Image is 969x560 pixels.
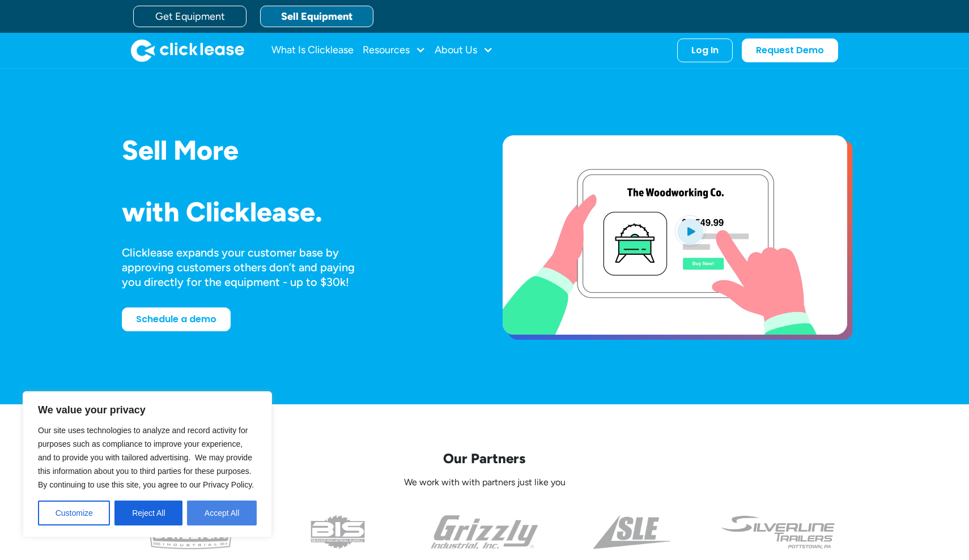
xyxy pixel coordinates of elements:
div: We value your privacy [23,391,272,537]
a: Get Equipment [133,6,246,27]
a: open lightbox [503,135,847,335]
img: the logo for beaver industrial supply [311,515,365,549]
div: Resources [363,39,426,62]
a: Schedule a demo [122,307,231,331]
span: Our site uses technologies to analyze and record activity for purposes such as compliance to impr... [38,426,254,489]
img: a black and white photo of the side of a triangle [593,515,670,549]
a: home [131,39,244,62]
img: Blue play button logo on a light blue circular background [675,215,705,247]
p: We work with with partners just like you [122,477,847,489]
p: We value your privacy [38,403,257,417]
a: What Is Clicklease [271,39,354,62]
img: the grizzly industrial inc logo [431,515,539,549]
div: About Us [435,39,493,62]
button: Reject All [114,501,182,525]
a: Sell Equipment [260,6,373,27]
button: Customize [38,501,110,525]
a: Request Demo [742,39,838,62]
div: Log In [691,45,719,56]
img: Clicklease logo [131,39,244,62]
h1: Sell More [122,135,466,165]
button: Accept All [187,501,257,525]
img: undefined [720,515,836,549]
p: Our Partners [122,450,847,467]
div: Clicklease expands your customer base by approving customers others don’t and paying you directly... [122,245,376,289]
h1: with Clicklease. [122,197,466,227]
